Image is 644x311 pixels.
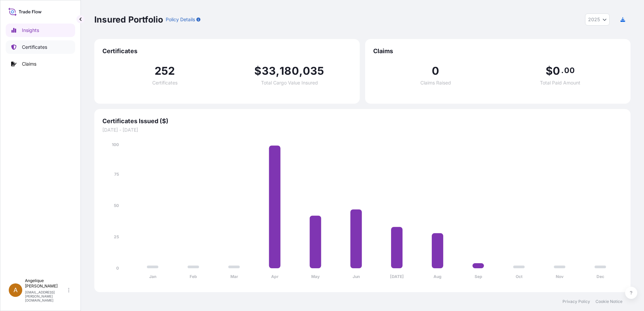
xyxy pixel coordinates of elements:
p: Insights [22,27,39,34]
span: Total Cargo Value Insured [261,80,318,85]
tspan: Feb [190,274,197,279]
tspan: 25 [114,234,119,239]
span: 33 [262,66,276,76]
span: 180 [280,66,299,76]
p: Insured Portfolio [94,14,163,25]
tspan: Mar [230,274,238,279]
tspan: Apr [271,274,279,279]
span: $ [254,66,261,76]
a: Insights [6,24,75,37]
tspan: 75 [114,172,119,177]
p: Policy Details [166,16,195,23]
span: 035 [303,66,324,76]
span: Certificates [152,80,178,85]
tspan: 50 [114,203,119,208]
span: Certificates [102,47,352,55]
a: Privacy Policy [562,299,590,304]
a: Claims [6,57,75,71]
a: Cookie Notice [595,299,622,304]
tspan: May [311,274,320,279]
span: A [13,287,18,293]
span: Certificates Issued ($) [102,117,622,125]
tspan: Nov [556,274,564,279]
tspan: Aug [433,274,442,279]
button: Year Selector [585,13,610,26]
span: [DATE] - [DATE] [102,127,622,133]
p: Angelique [PERSON_NAME] [25,278,67,289]
p: Certificates [22,44,47,50]
span: $ [546,66,553,76]
span: 2025 [588,16,600,23]
tspan: 0 [116,266,119,271]
span: 0 [432,66,439,76]
span: 0 [553,66,560,76]
p: Claims [22,61,36,67]
span: , [299,66,303,76]
span: 252 [155,66,175,76]
span: . [561,68,563,73]
tspan: Oct [516,274,523,279]
tspan: Sep [475,274,482,279]
span: Total Paid Amount [540,80,580,85]
span: , [276,66,280,76]
tspan: Jun [353,274,360,279]
p: [EMAIL_ADDRESS][PERSON_NAME][DOMAIN_NAME] [25,290,67,302]
tspan: Jan [149,274,156,279]
tspan: [DATE] [390,274,404,279]
tspan: 100 [112,142,119,147]
span: Claims [373,47,622,55]
span: Claims Raised [420,80,451,85]
a: Certificates [6,40,75,54]
span: 00 [564,68,574,73]
tspan: Dec [597,274,604,279]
